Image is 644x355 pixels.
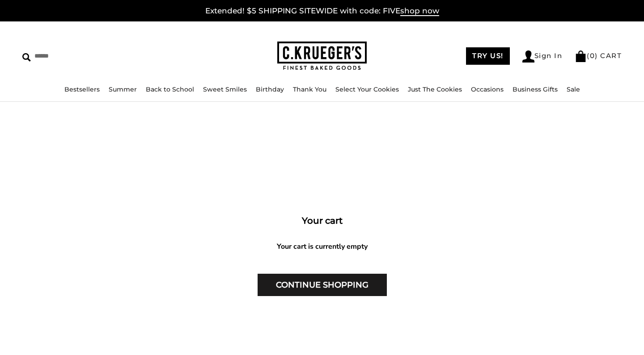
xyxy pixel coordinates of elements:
[9,213,635,228] h1: Your cart
[400,6,439,16] span: shop now
[575,50,587,62] img: Bag
[109,85,137,93] a: Summer
[522,50,534,63] img: Account
[22,49,163,63] input: Search
[203,85,247,93] a: Sweet Smiles
[590,51,595,60] span: 0
[522,50,563,63] a: Sign In
[205,6,439,16] a: Extended! $5 SHIPPING SITEWIDE with code: FIVEshop now
[146,85,194,93] a: Back to School
[575,51,622,60] a: (0) CART
[567,85,580,93] a: Sale
[293,85,326,93] a: Thank You
[277,42,367,71] img: C.KRUEGER'S
[9,242,635,251] div: Your cart is currently empty
[335,85,399,93] a: Select Your Cookies
[256,85,284,93] a: Birthday
[466,47,510,65] a: TRY US!
[513,85,558,93] a: Business Gifts
[22,53,31,62] img: Search
[471,85,504,93] a: Occasions
[408,85,462,93] a: Just The Cookies
[64,85,100,93] a: Bestsellers
[258,274,387,296] a: CONTINUE SHOPPING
